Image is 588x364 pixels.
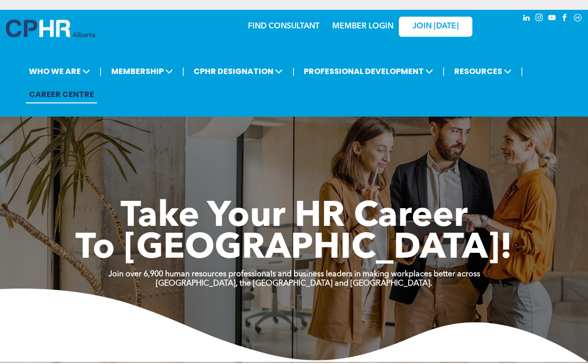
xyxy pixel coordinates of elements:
[99,61,102,81] li: |
[413,22,459,31] span: JOIN [DATE]
[26,62,93,80] span: WHO WE ARE
[301,62,436,80] span: PROFESSIONAL DEVELOPMENT
[75,231,513,267] span: To [GEOGRAPHIC_DATA]!
[572,12,583,25] a: Social network
[534,12,545,25] a: instagram
[108,270,480,278] strong: Join over 6,900 human resources professionals and business leaders in making workplaces better ac...
[442,61,445,81] li: |
[182,61,185,81] li: |
[191,62,286,80] span: CPHR DESIGNATION
[248,23,319,30] a: FIND CONSULTANT
[26,85,97,103] a: CAREER CENTRE
[521,61,523,81] li: |
[451,62,514,80] span: RESOURCES
[156,280,432,288] strong: [GEOGRAPHIC_DATA], the [GEOGRAPHIC_DATA] and [GEOGRAPHIC_DATA].
[399,17,472,37] a: JOIN [DATE]
[560,12,570,25] a: facebook
[521,12,532,25] a: linkedin
[332,23,393,30] a: MEMBER LOGIN
[6,20,95,37] img: A blue and white logo for cp alberta
[108,62,176,80] span: MEMBERSHIP
[292,61,294,81] li: |
[547,12,558,25] a: youtube
[121,199,468,235] span: Take Your HR Career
